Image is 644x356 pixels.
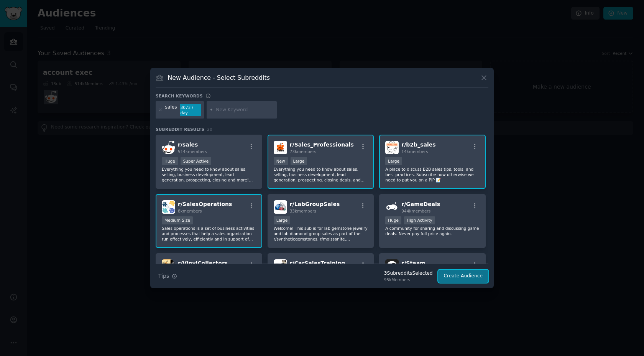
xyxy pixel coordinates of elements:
p: Everything you need to know about sales, selling, business development, lead generation, prospect... [274,166,368,183]
span: r/ VinylCollectors [178,260,228,266]
span: 33k members [290,209,316,213]
p: A place to discuss B2B sales tips, tools, and best practices. Subscribe now otherwise we need to ... [385,166,480,183]
div: 3073 / day [180,104,201,116]
div: Huge [385,216,401,224]
img: CarSalesTraining [274,259,287,273]
p: Sales operations is a set of business activities and processes that help a sales organization run... [162,226,256,242]
span: 8k members [178,209,202,213]
img: LabGroupSales [274,200,287,214]
h3: New Audience - Select Subreddits [168,74,270,82]
div: 3 Subreddit s Selected [384,270,433,277]
span: r/ Sales_Professionals [290,142,354,148]
span: Tips [158,272,169,280]
p: Everything you need to know about sales, selling, business development, lead generation, prospect... [162,166,256,183]
h3: Search keywords [156,93,203,99]
img: b2b_sales [385,141,399,154]
p: Welcome! This sub is for lab gemstone jewelry and lab diamond group sales as part of the r/synthe... [274,226,368,242]
span: r/ sales [178,142,198,148]
span: r/ b2b_sales [401,142,435,148]
span: Subreddit Results [156,127,204,132]
span: 944k members [401,209,430,213]
div: Large [291,157,307,165]
img: SalesOperations [162,200,175,214]
div: High Activity [404,216,435,224]
img: VinylCollectors [162,259,175,273]
div: Super Active [181,157,212,165]
span: 14k members [401,149,428,154]
span: 514k members [178,149,207,154]
div: Large [274,216,291,224]
span: 20 [207,127,212,132]
div: New [274,157,288,165]
img: GameDeals [385,200,399,214]
span: 73k members [290,149,316,154]
div: Large [385,157,402,165]
div: sales [165,104,177,116]
img: Sales_Professionals [274,141,287,154]
div: Medium Size [162,216,193,224]
img: sales [162,141,175,154]
div: Huge [162,157,178,165]
button: Create Audience [438,270,489,283]
span: r/ CarSalesTraining [290,260,345,266]
button: Tips [156,269,180,283]
span: r/ Steam [401,260,425,266]
span: r/ LabGroupSales [290,201,340,207]
span: r/ SalesOperations [178,201,232,207]
p: A community for sharing and discussing game deals. Never pay full price again. [385,226,480,236]
div: 95k Members [384,277,433,282]
img: Steam [385,259,399,273]
span: r/ GameDeals [401,201,440,207]
input: New Keyword [216,107,274,114]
